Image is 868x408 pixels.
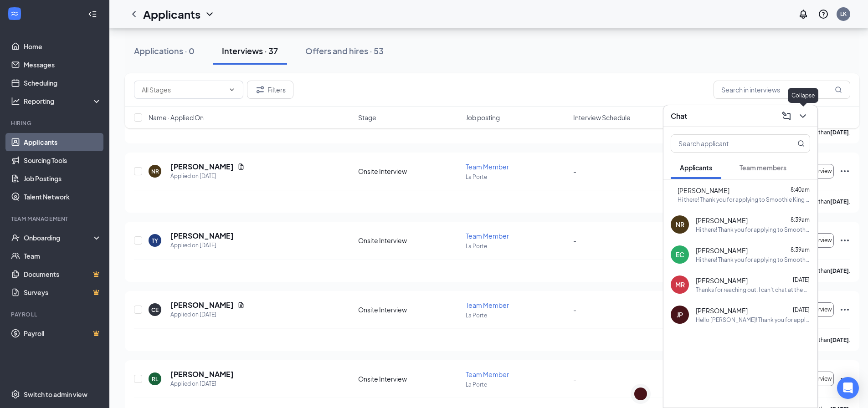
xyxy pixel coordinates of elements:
[11,233,20,242] svg: UserCheck
[358,374,460,383] div: Onsite Interview
[781,111,792,122] svg: ComposeMessage
[837,377,859,399] div: Open Intercom Messenger
[358,167,460,176] div: Onsite Interview
[671,135,779,152] input: Search applicant
[839,373,850,384] svg: Ellipses
[680,163,712,172] span: Applicants
[675,280,685,289] div: MR
[222,45,278,56] div: Interviews · 37
[830,337,849,343] b: [DATE]
[152,237,158,245] div: TY
[791,186,810,193] span: 8:40am
[255,84,266,95] svg: Filter
[24,188,102,206] a: Talent Network
[677,310,683,319] div: JP
[791,246,810,253] span: 8:39am
[11,97,20,106] svg: Analysis
[24,324,102,342] a: PayrollCrown
[818,9,829,20] svg: QuestionInfo
[835,86,842,93] svg: MagnifyingGlass
[170,369,234,379] h5: [PERSON_NAME]
[791,216,810,223] span: 8:39am
[128,9,139,20] svg: ChevronLeft
[466,311,568,319] p: La Porte
[466,163,509,171] span: Team Member
[839,166,850,177] svg: Ellipses
[24,56,102,74] a: Messages
[466,173,568,181] p: La Porte
[358,305,460,314] div: Onsite Interview
[793,306,810,313] span: [DATE]
[170,231,234,241] h5: [PERSON_NAME]
[678,186,729,195] span: [PERSON_NAME]
[676,220,684,229] div: NR
[466,301,509,309] span: Team Member
[466,113,500,122] span: Job posting
[573,113,631,122] span: Interview Schedule
[305,45,384,56] div: Offers and hires · 53
[170,172,245,181] div: Applied on [DATE]
[11,215,100,223] div: Team Management
[151,306,159,314] div: CE
[24,265,102,283] a: DocumentsCrown
[840,10,847,18] div: LK
[204,9,215,20] svg: ChevronDown
[170,162,234,172] h5: [PERSON_NAME]
[143,6,200,22] h1: Applicants
[358,113,376,122] span: Stage
[88,10,97,19] svg: Collapse
[797,111,808,122] svg: ChevronDown
[793,276,810,283] span: [DATE]
[796,109,810,123] button: ChevronDown
[798,9,809,20] svg: Notifications
[696,316,810,324] div: Hello [PERSON_NAME]! Thank you for applying to Smoothie King [PERSON_NAME]. We are now holding in...
[11,390,20,399] svg: Settings
[839,235,850,246] svg: Ellipses
[696,276,748,285] span: [PERSON_NAME]
[678,196,810,204] div: Hi there! Thank you for applying to Smoothie King [PERSON_NAME]. We unfortunately have filled our...
[797,140,805,147] svg: MagnifyingGlass
[466,232,509,240] span: Team Member
[24,283,102,301] a: SurveysCrown
[740,163,786,172] span: Team members
[466,242,568,250] p: La Porte
[573,375,576,383] span: -
[11,311,100,318] div: Payroll
[24,74,102,92] a: Scheduling
[228,86,236,93] svg: ChevronDown
[24,233,94,242] div: Onboarding
[788,88,818,103] div: Collapse
[24,97,102,106] div: Reporting
[696,226,810,234] div: Hi there! Thank you for applying to Smoothie King [PERSON_NAME]. We unfortunately have filled our...
[24,37,102,56] a: Home
[10,9,19,18] svg: WorkstreamLogo
[696,246,748,255] span: [PERSON_NAME]
[170,379,234,388] div: Applied on [DATE]
[237,301,245,309] svg: Document
[830,267,849,274] b: [DATE]
[149,113,204,122] span: Name · Applied On
[24,151,102,169] a: Sourcing Tools
[134,45,195,56] div: Applications · 0
[24,169,102,188] a: Job Postings
[696,216,748,225] span: [PERSON_NAME]
[676,250,684,259] div: EC
[696,306,748,315] span: [PERSON_NAME]
[779,109,794,123] button: ComposeMessage
[24,390,87,399] div: Switch to admin view
[11,119,100,127] div: Hiring
[573,306,576,314] span: -
[696,256,810,264] div: Hi there! Thank you for applying to Smoothie King [PERSON_NAME]. We unfortunately have filled our...
[714,81,850,99] input: Search in interviews
[247,81,293,99] button: Filter Filters
[24,247,102,265] a: Team
[830,198,849,205] b: [DATE]
[142,85,225,95] input: All Stages
[170,300,234,310] h5: [PERSON_NAME]
[358,236,460,245] div: Onsite Interview
[573,236,576,245] span: -
[152,375,158,383] div: RL
[696,286,810,294] div: Thanks for reaching out. I can't chat at the moment but I'll text you back as soon as I can. Than...
[151,168,159,175] div: NR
